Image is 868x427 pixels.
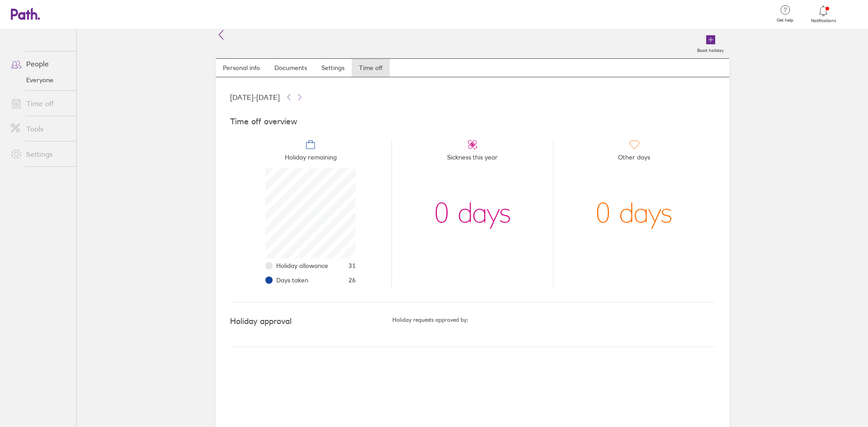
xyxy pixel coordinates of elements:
a: Settings [4,145,76,163]
span: Holiday remaining [285,150,337,168]
a: Time off [352,59,390,77]
h5: Holiday requests approved by: [392,317,715,323]
a: Everyone [4,73,76,87]
span: Days taken [276,277,308,284]
span: Get help [770,18,800,23]
span: Sickness this year [447,150,498,168]
a: Book holiday [692,29,729,58]
a: Time off [4,94,76,113]
h4: Time off overview [230,117,715,127]
a: Notifications [809,5,838,23]
a: Settings [314,59,352,77]
span: Other days [618,150,650,168]
a: Documents [267,59,314,77]
h4: Holiday approval [230,317,392,326]
a: People [4,55,76,73]
label: Book holiday [692,45,729,53]
span: 26 [349,277,356,284]
span: Notifications [809,18,838,23]
div: 0 days [434,168,511,258]
span: 31 [349,262,356,269]
span: [DATE] - [DATE] [230,93,280,101]
a: Personal info [216,59,267,77]
div: 0 days [595,168,673,258]
span: Holiday allowance [276,262,328,269]
a: Tools [4,120,76,138]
